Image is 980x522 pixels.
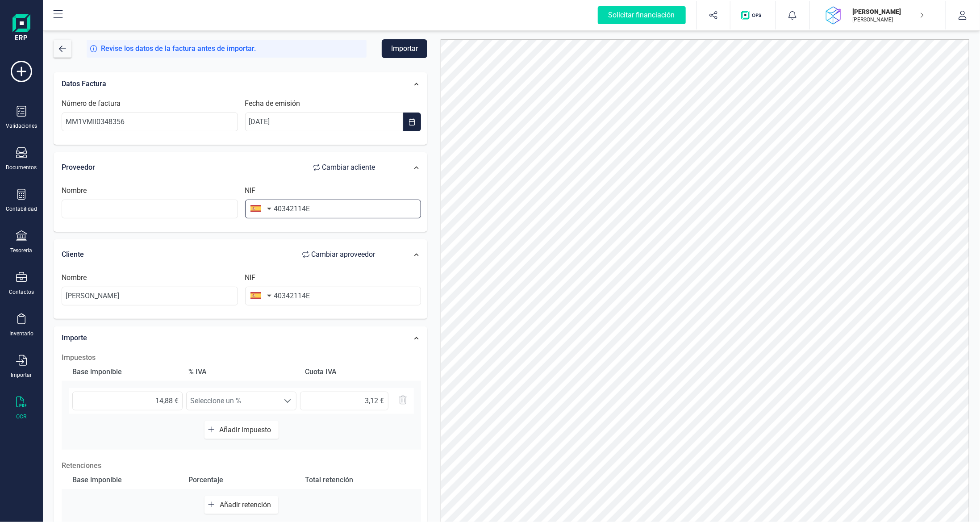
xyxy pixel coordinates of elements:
p: [PERSON_NAME] [853,7,924,16]
input: 0,00 € [72,392,183,410]
button: Importar [382,39,427,58]
div: Importar [11,372,32,379]
span: Cambiar a proveedor [312,249,375,260]
h2: Impuestos [62,352,421,363]
div: Base imponible [69,471,181,489]
button: DA[PERSON_NAME][PERSON_NAME] [821,1,935,29]
label: Fecha de emisión [245,98,300,109]
div: Contabilidad [6,205,37,213]
button: Cambiar acliente [304,159,384,176]
div: Proveedor [62,159,384,176]
img: Logo Finanedi [13,14,30,43]
span: Revise los datos de la factura antes de importar. [101,43,256,54]
button: Añadir retención [204,496,278,514]
div: % IVA [185,363,297,381]
div: Contactos [9,288,34,296]
span: Cambiar a cliente [322,162,375,173]
div: Inventario [9,330,33,337]
div: Tesorería [11,247,33,254]
img: DA [824,5,844,25]
label: NIF [245,272,256,283]
img: Logo de OPS [741,11,765,20]
label: Nombre [62,272,87,283]
span: Añadir retención [220,501,275,509]
button: Añadir impuesto [204,421,279,439]
span: Añadir impuesto [220,426,275,434]
button: Cambiar aproveedor [293,246,384,263]
div: Cuota IVA [301,363,414,381]
div: Datos Factura [57,74,389,94]
div: Documentos [6,164,37,171]
div: Porcentaje [185,471,297,489]
div: Validaciones [6,122,37,129]
span: Importe [62,334,87,342]
div: Cliente [62,246,384,263]
label: NIF [245,185,256,196]
span: Seleccione un % [187,392,279,410]
label: Nombre [62,185,87,196]
input: 0,00 € [300,392,388,410]
div: Total retención [301,471,414,489]
div: OCR [17,413,27,420]
button: Logo de OPS [736,1,770,29]
p: Retenciones [62,460,421,471]
p: [PERSON_NAME] [853,16,924,23]
button: Solicitar financiación [587,1,696,29]
div: Solicitar financiación [598,6,686,24]
label: Número de factura [62,98,121,109]
div: Base imponible [69,363,181,381]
